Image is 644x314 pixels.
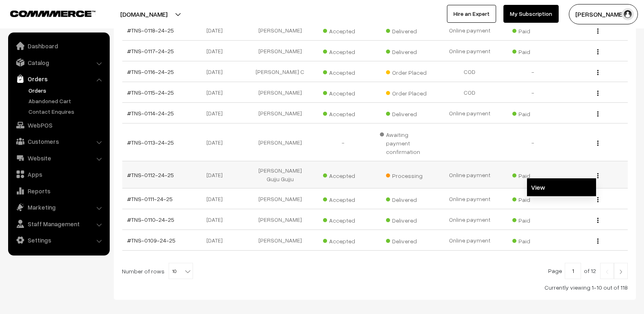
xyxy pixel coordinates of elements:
a: My Subscription [503,5,559,23]
span: 10 [169,263,193,279]
span: Delivered [386,25,427,35]
span: Order Placed [386,66,427,77]
span: Accepted [323,214,364,225]
img: Menu [597,28,598,34]
a: Website [10,151,107,165]
span: Accepted [323,235,364,245]
span: Paid [512,45,553,56]
a: #TNS-0110-24-25 [127,216,174,223]
td: [PERSON_NAME] [249,20,312,41]
td: [DATE] [185,20,249,41]
span: Accepted [323,66,364,77]
a: #TNS-0112-24-25 [127,171,174,178]
td: Online payment [438,230,501,251]
td: Online payment [438,188,501,209]
td: Online payment [438,103,501,123]
span: Accepted [323,169,364,180]
td: [PERSON_NAME] [249,209,312,230]
span: Delivered [386,193,427,204]
a: Apps [10,167,107,182]
span: Processing [386,169,427,180]
span: Page [548,267,562,274]
a: Hire an Expert [447,5,496,23]
td: [PERSON_NAME] [249,230,312,251]
td: - [312,123,375,161]
a: WebPOS [10,118,107,132]
button: [DOMAIN_NAME] [92,4,196,24]
td: [PERSON_NAME] [249,103,312,123]
a: Contact Enquires [26,107,107,116]
td: Online payment [438,20,501,41]
span: Paid [512,25,553,35]
a: #TNS-0115-24-25 [127,89,174,96]
a: #TNS-0117-24-25 [127,48,174,54]
span: Delivered [386,45,427,56]
img: Menu [597,91,598,96]
span: Paid [512,169,553,180]
a: COMMMERCE [10,8,81,18]
span: 10 [169,263,193,279]
a: Abandoned Cart [26,97,107,105]
img: Menu [597,173,598,178]
td: COD [438,82,501,103]
a: Customers [10,134,107,149]
td: Online payment [438,161,501,188]
span: Accepted [323,25,364,35]
td: [PERSON_NAME] [249,41,312,61]
span: Awaiting payment confirmation [380,128,434,156]
td: - [501,82,565,103]
td: [DATE] [185,41,249,61]
img: Menu [597,238,598,244]
td: [PERSON_NAME] [249,188,312,209]
a: #TNS-0116-24-25 [127,68,174,75]
a: View [527,178,596,196]
span: Delivered [386,214,427,225]
td: [DATE] [185,82,249,103]
span: Paid [512,193,553,204]
a: Settings [10,233,107,247]
td: [DATE] [185,230,249,251]
a: #TNS-0109-24-25 [127,237,176,244]
td: [DATE] [185,103,249,123]
td: COD [438,61,501,82]
img: Menu [597,197,598,202]
img: user [622,8,634,20]
a: Orders [26,86,107,95]
td: [DATE] [185,123,249,161]
span: Paid [512,235,553,245]
a: Orders [10,71,107,86]
td: [DATE] [185,188,249,209]
td: [PERSON_NAME] Gujju Gujju [249,161,312,188]
span: Accepted [323,87,364,97]
a: Catalog [10,55,107,70]
td: [PERSON_NAME] [249,123,312,161]
a: Staff Management [10,217,107,231]
span: Paid [512,214,553,225]
td: [DATE] [185,161,249,188]
span: Paid [512,108,553,118]
span: Accepted [323,108,364,118]
a: Marketing [10,200,107,214]
img: Right [617,269,624,274]
img: Menu [597,111,598,117]
a: Reports [10,184,107,198]
span: of 12 [584,267,596,274]
a: Dashboard [10,39,107,53]
span: Accepted [323,193,364,204]
span: Delivered [386,108,427,118]
img: Menu [597,218,598,223]
a: #TNS-0111-24-25 [127,195,173,202]
button: [PERSON_NAME]… [569,4,638,24]
td: [PERSON_NAME] C [249,61,312,82]
td: Online payment [438,209,501,230]
td: [DATE] [185,61,249,82]
img: Menu [597,141,598,146]
td: - [501,123,565,161]
span: Accepted [323,45,364,56]
img: Menu [597,49,598,54]
span: Order Placed [386,87,427,97]
a: #TNS-0113-24-25 [127,139,174,146]
td: [PERSON_NAME] [249,82,312,103]
img: Left [603,269,611,274]
div: Currently viewing 1-10 out of 118 [122,283,628,292]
